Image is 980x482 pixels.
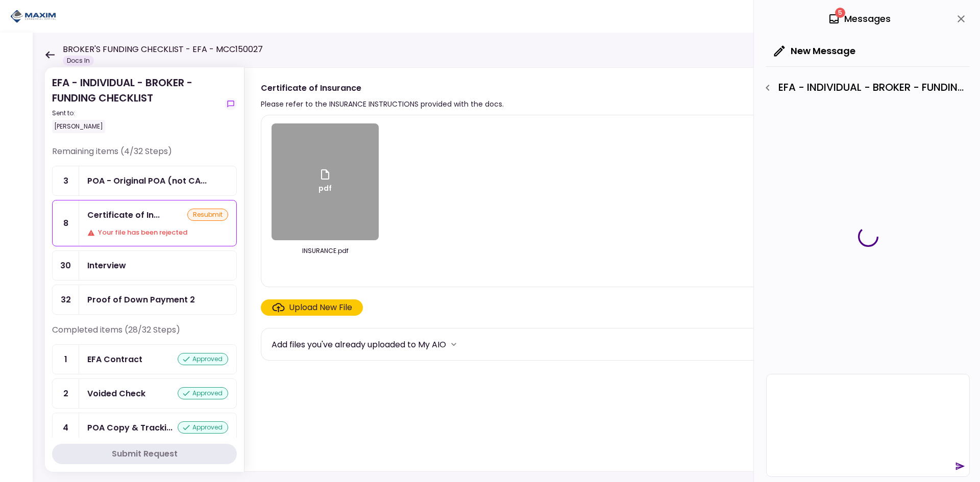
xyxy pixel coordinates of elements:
div: approved [178,387,228,399]
div: EFA - INDIVIDUAL - BROKER - FUNDING CHECKLIST - Certificate of Insurance [759,79,970,96]
div: 4 [53,413,79,442]
a: 8Certificate of InsuranceresubmitYour file has been rejected [52,200,237,246]
div: EFA Contract [87,353,142,366]
div: 2 [53,379,79,408]
button: New Message [766,38,864,64]
a: 30Interview [52,250,237,281]
div: Docs In [63,56,94,66]
button: show-messages [225,98,237,110]
div: Voided Check [87,387,145,400]
iframe: Rich Text Area [767,374,969,472]
button: send [955,461,965,471]
a: 3POA - Original POA (not CA or GA) [52,166,237,196]
div: approved [178,421,228,434]
button: Submit Request [52,444,237,464]
div: Add files you've already uploaded to My AIO [272,338,446,351]
div: POA - Original POA (not CA or GA) [87,174,207,187]
div: Certificate of InsurancePlease refer to the INSURANCE INSTRUCTIONS provided with the docs.resubmi... [244,67,960,472]
div: Sent to: [52,109,220,118]
div: 32 [53,285,79,314]
img: Partner icon [10,9,56,24]
div: Your file has been rejected [87,227,228,238]
div: Interview [87,259,126,272]
a: 2Voided Checkapproved [52,378,237,409]
div: POA Copy & Tracking Receipt [87,421,173,434]
div: Upload New File [289,301,352,314]
span: 5 [835,8,845,18]
a: 32Proof of Down Payment 2 [52,285,237,315]
div: [PERSON_NAME] [52,120,105,133]
span: Click here to upload the required document [261,299,363,316]
a: 4POA Copy & Tracking Receiptapproved [52,413,237,443]
div: INSURANCE.pdf [272,246,379,256]
div: Remaining items (4/32 Steps) [52,145,237,166]
div: Messages [828,11,891,27]
div: pdf [318,168,332,196]
div: Certificate of Insurance [87,209,160,221]
div: Proof of Down Payment 2 [87,293,195,306]
div: 1 [53,345,79,374]
button: more [446,337,461,352]
a: 1EFA Contractapproved [52,344,237,374]
div: 3 [53,166,79,195]
h1: BROKER'S FUNDING CHECKLIST - EFA - MCC150027 [63,43,263,56]
button: close [952,10,970,28]
div: 30 [53,251,79,280]
div: Please refer to the INSURANCE INSTRUCTIONS provided with the docs. [261,98,504,110]
div: Completed items (28/32 Steps) [52,324,237,344]
div: approved [178,353,228,365]
div: EFA - INDIVIDUAL - BROKER - FUNDING CHECKLIST [52,75,220,133]
div: resubmit [187,209,228,221]
div: Certificate of Insurance [261,82,504,94]
div: 8 [53,200,79,246]
div: Submit Request [112,448,178,460]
